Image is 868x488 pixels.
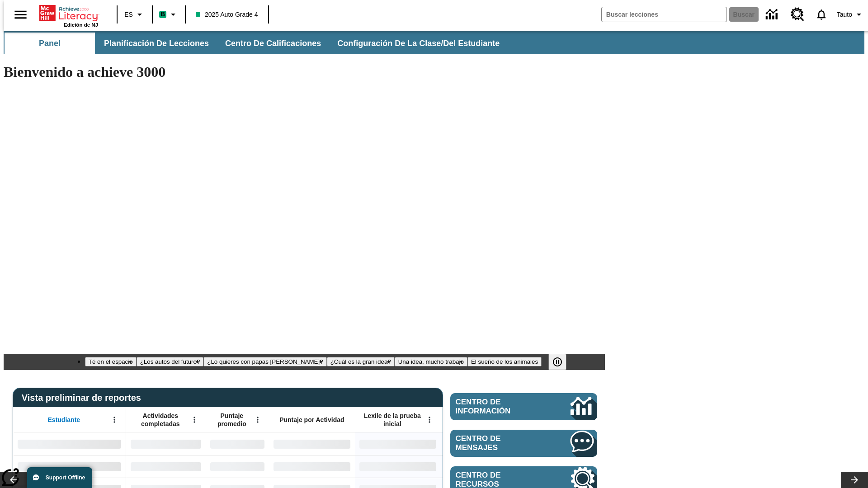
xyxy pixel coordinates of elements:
span: Support Offline [46,474,85,481]
a: Centro de recursos, Se abrirá en una pestaña nueva. [785,2,810,27]
span: Panel [39,38,61,49]
button: Diapositiva 3 ¿Lo quieres con papas fritas? [203,357,326,366]
button: Abrir el menú lateral [7,1,34,28]
div: Pausar [548,354,576,370]
span: Planificación de lecciones [104,38,209,49]
a: Centro de información [760,2,785,27]
span: Estudiante [48,416,80,424]
div: Subbarra de navegación [4,33,508,54]
span: Actividades completadas [131,412,190,428]
span: Configuración de la clase/del estudiante [337,38,500,49]
div: Sin datos, [206,432,269,455]
span: Tauto [837,10,852,19]
button: Diapositiva 6 El sueño de los animales [467,357,542,366]
button: Panel [5,33,95,54]
a: Portada [39,4,98,22]
span: 2025 Auto Grade 4 [196,10,258,19]
div: Subbarra de navegación [4,31,864,54]
button: Support Offline [27,467,92,488]
span: Edición de NJ [64,22,98,28]
a: Centro de mensajes [450,430,597,457]
button: Abrir menú [423,413,436,427]
button: Diapositiva 4 ¿Cuál es la gran idea? [327,357,395,366]
button: Centro de calificaciones [218,33,328,54]
input: Buscar campo [602,7,726,22]
button: Perfil/Configuración [833,6,868,23]
h1: Bienvenido a achieve 3000 [4,64,605,80]
a: Notificaciones [810,3,833,26]
button: Abrir menú [108,413,121,427]
button: Carrusel de lecciones, seguir [841,472,868,488]
a: Centro de información [450,393,597,420]
span: Centro de mensajes [456,434,543,452]
button: Diapositiva 1 Té en el espacio [85,357,137,366]
span: Centro de información [456,398,540,416]
span: Puntaje promedio [210,412,254,428]
button: Diapositiva 5 Una idea, mucho trabajo [395,357,467,366]
button: Planificación de lecciones [97,33,216,54]
div: Portada [39,3,98,28]
div: Sin datos, [206,455,269,478]
button: Abrir menú [188,413,201,427]
div: Sin datos, [126,432,206,455]
button: Configuración de la clase/del estudiante [330,33,507,54]
span: Puntaje por Actividad [279,416,344,424]
span: Centro de calificaciones [225,38,321,49]
button: Boost El color de la clase es verde menta. Cambiar el color de la clase. [156,6,182,23]
button: Diapositiva 2 ¿Los autos del futuro? [137,357,204,366]
button: Pausar [548,354,566,370]
button: Lenguaje: ES, Selecciona un idioma [120,6,149,23]
span: B [160,9,165,20]
button: Abrir menú [251,413,264,427]
span: Lexile de la prueba inicial [359,412,425,428]
span: ES [124,10,133,19]
span: Vista preliminar de reportes [22,393,146,403]
div: Sin datos, [126,455,206,478]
